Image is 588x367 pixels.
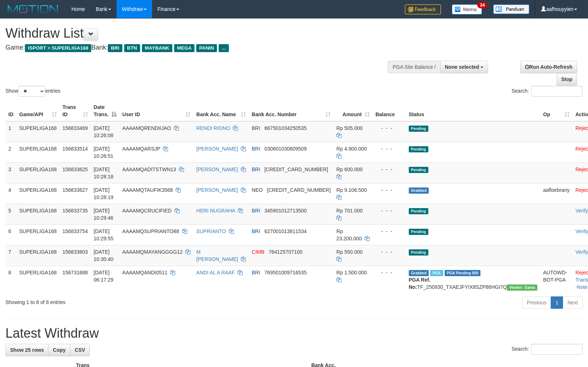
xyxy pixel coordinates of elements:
[373,101,406,121] th: Balance
[336,125,362,131] span: Rp 505.000
[16,245,60,266] td: SUPERLIGA168
[94,208,114,221] span: [DATE] 10:29:46
[5,142,16,163] td: 2
[269,249,302,255] span: Copy 764125707100 to clipboard
[122,208,172,214] span: AAAAMQCRUCIFIED
[575,228,588,234] a: Verify
[252,208,260,214] span: BRI
[264,270,307,275] span: Copy 769501009716535 to clipboard
[16,142,60,163] td: SUPERLIGA168
[531,86,583,97] input: Search:
[409,167,428,173] span: Pending
[5,224,16,245] td: 6
[5,245,16,266] td: 7
[477,2,487,8] span: 34
[63,208,88,214] span: 156833735
[174,44,195,52] span: MEGA
[196,249,238,262] a: M [PERSON_NAME]
[75,347,85,353] span: CSV
[264,146,307,152] span: Copy 030601030809509 to clipboard
[531,344,583,355] input: Search:
[122,125,171,131] span: AAAAMQRENDIIJAO
[119,101,194,121] th: User ID: activate to sort column ascending
[252,166,260,172] span: BRI
[551,296,563,309] a: 1
[375,207,403,214] div: - - -
[48,344,70,356] a: Copy
[91,101,119,121] th: Date Trans.: activate to sort column descending
[5,121,16,142] td: 1
[94,228,114,241] span: [DATE] 10:29:55
[336,249,362,255] span: Rp 550.000
[5,4,60,14] img: MOTION_logo.png
[409,126,428,132] span: Pending
[193,101,249,121] th: Bank Acc. Name: activate to sort column ascending
[5,326,583,341] h1: Latest Withdraw
[94,125,114,138] span: [DATE] 10:26:08
[63,146,88,152] span: 156833514
[512,86,583,97] label: Search:
[10,347,44,353] span: Show 25 rows
[409,249,428,256] span: Pending
[16,101,60,121] th: Game/API: activate to sort column ascending
[409,270,429,276] span: Grabbed
[445,270,481,276] span: PGA Pending
[5,101,16,121] th: ID
[122,146,160,152] span: AAAAMQARSJP
[196,228,226,234] a: SUPRIANTO
[108,44,122,52] span: BRI
[5,26,385,41] h1: Withdraw List
[264,208,307,214] span: Copy 345901012713500 to clipboard
[252,146,260,152] span: BRI
[252,270,260,275] span: BRI
[63,270,88,275] span: 156731688
[122,187,173,193] span: AAAAMQTAUFIK3568
[94,166,114,180] span: [DATE] 10:28:18
[336,270,367,275] span: Rp 1.500.000
[94,187,114,200] span: [DATE] 10:28:19
[5,163,16,183] td: 3
[252,125,260,131] span: BRI
[540,266,572,294] td: AUTOWD-BOT-PGA
[336,208,362,214] span: Rp 701.000
[63,166,88,172] span: 156833625
[375,228,403,235] div: - - -
[406,101,540,121] th: Status
[264,125,307,131] span: Copy 667501034250535 to clipboard
[63,187,88,193] span: 156833627
[440,61,488,73] button: None selected
[540,183,572,204] td: aafloebrany
[405,4,441,14] img: Feedback.jpg
[336,187,367,193] span: Rp 9.106.500
[375,248,403,256] div: - - -
[388,61,440,73] div: PGA Site Balance /
[264,166,328,172] span: Copy 587701021968536 to clipboard
[512,344,583,355] label: Search:
[196,44,217,52] span: PANIN
[196,187,238,193] a: [PERSON_NAME]
[493,4,529,14] img: panduan.png
[430,270,443,276] span: Marked by aafromsomean
[409,146,428,152] span: Pending
[16,266,60,294] td: SUPERLIGA168
[94,270,114,283] span: [DATE] 06:17:29
[409,208,428,214] span: Pending
[252,187,262,193] span: NEO
[16,163,60,183] td: SUPERLIGA168
[249,101,333,121] th: Bank Acc. Number: activate to sort column ascending
[122,166,176,172] span: AAAAMQADITSTWN13
[60,101,91,121] th: Trans ID: activate to sort column ascending
[196,125,230,131] a: RENDI RIONO
[556,73,577,85] a: Stop
[25,44,91,52] span: ISPORT > SUPERLIGA168
[122,249,183,255] span: AAAAMQMAYANGGGG12
[575,208,588,214] a: Verify
[264,228,307,234] span: Copy 627001013811534 to clipboard
[252,249,264,255] span: CIMB
[5,204,16,224] td: 5
[219,44,228,52] span: ...
[5,183,16,204] td: 4
[520,61,577,73] a: Run Auto-Refresh
[5,266,16,294] td: 8
[18,86,45,97] select: Showentries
